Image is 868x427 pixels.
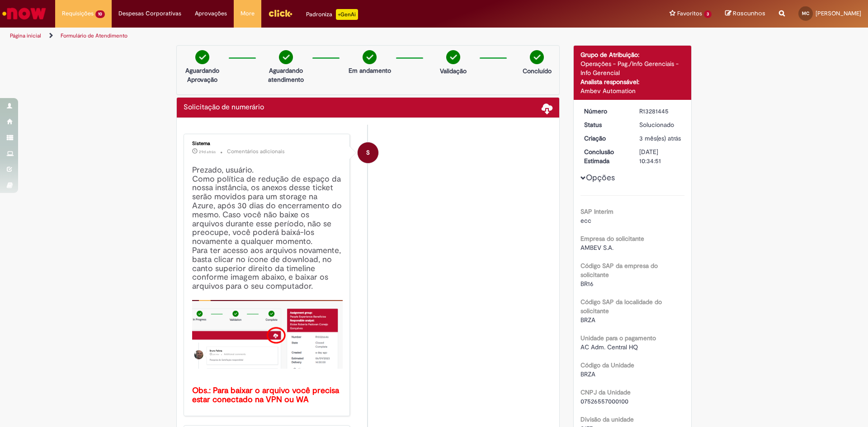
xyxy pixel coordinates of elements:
[577,134,633,143] dt: Criação
[195,50,209,64] img: check-circle-green.png
[530,50,544,64] img: check-circle-green.png
[580,397,628,405] span: 07526557000100
[199,149,216,155] span: 29d atrás
[639,120,681,129] div: Solucionado
[180,66,224,84] p: Aguardando Aprovação
[580,316,595,324] span: BRZA
[580,298,662,315] b: Código SAP da localidade do solicitante
[704,10,712,18] span: 3
[192,385,341,405] b: Obs.: Para baixar o arquivo você precisa estar conectado na VPN ou WA
[577,107,633,116] dt: Número
[227,148,285,155] small: Comentários adicionais
[816,9,861,17] span: [PERSON_NAME]
[199,149,216,155] time: 01/09/2025 02:01:38
[523,66,552,75] p: Concluído
[542,103,552,113] span: Baixar anexos
[639,134,681,142] span: 3 mês(es) atrás
[366,142,370,164] span: S
[580,77,685,86] div: Analista responsável:
[733,9,765,18] span: Rascunhos
[192,166,343,404] h4: Prezado, usuário. Como política de redução de espaço da nossa instância, os anexos desse ticket s...
[580,343,638,351] span: AC Adm. Central HQ
[1,5,47,23] img: ServiceNow
[279,50,293,64] img: check-circle-green.png
[192,141,343,146] div: Sistema
[802,10,809,16] span: MC
[639,134,681,143] div: 11/07/2025 16:10:41
[580,415,634,423] b: Divisão da unidade
[195,9,227,18] span: Aprovações
[580,207,613,216] b: SAP Interim
[580,388,631,396] b: CNPJ da Unidade
[677,9,702,18] span: Favoritos
[577,147,633,165] dt: Conclusão Estimada
[577,120,633,129] dt: Status
[192,300,343,369] img: x_mdbda_azure_blob.picture2.png
[580,280,594,288] span: BR16
[580,50,685,59] div: Grupo de Atribuição:
[639,147,681,165] div: [DATE] 10:34:51
[363,50,377,64] img: check-circle-green.png
[95,10,105,18] span: 10
[580,244,613,252] span: AMBEV S.A.
[580,334,656,342] b: Unidade para o pagamento
[440,66,467,75] p: Validação
[306,9,358,20] div: Padroniza
[61,32,127,39] a: Formulário de Atendimento
[118,9,181,18] span: Despesas Corporativas
[349,66,391,75] p: Em andamento
[580,370,595,378] span: BRZA
[580,361,634,369] b: Código da Unidade
[264,66,308,84] p: Aguardando atendimento
[10,32,41,39] a: Página inicial
[268,6,292,20] img: click_logo_yellow_360x200.png
[580,59,685,77] div: Operações - Pag./Info Gerenciais - Info Gerencial
[7,28,572,44] ul: Trilhas de página
[62,9,94,18] span: Requisições
[336,9,358,20] p: +GenAi
[639,107,681,116] div: R13281445
[580,262,658,279] b: Código SAP da empresa do solicitante
[580,235,644,243] b: Empresa do solicitante
[241,9,255,18] span: More
[580,216,591,225] span: ecc
[580,86,685,95] div: Ambev Automation
[446,50,460,64] img: check-circle-green.png
[184,103,264,112] h2: Solicitação de numerário Histórico de tíquete
[725,9,765,18] a: Rascunhos
[358,142,378,163] div: System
